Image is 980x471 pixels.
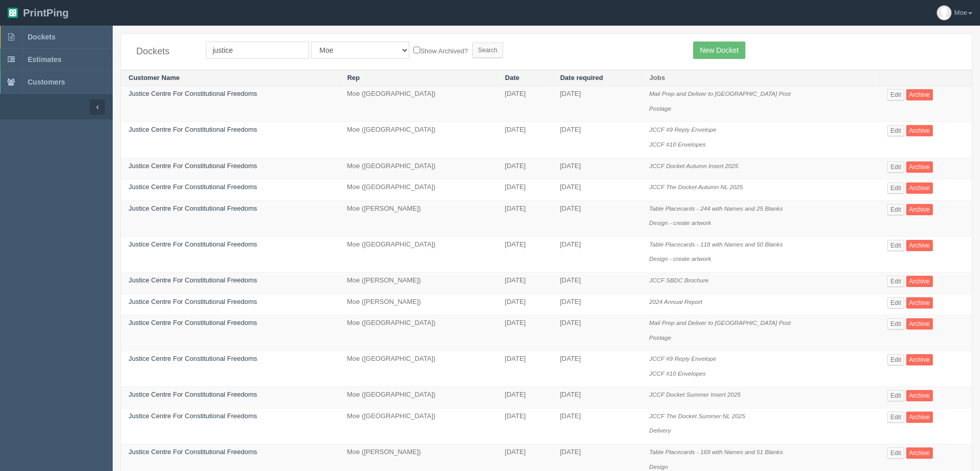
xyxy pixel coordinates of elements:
[887,161,904,173] a: Edit
[339,315,497,351] td: Moe ([GEOGRAPHIC_DATA])
[552,236,641,272] td: [DATE]
[906,125,933,136] a: Archive
[906,182,933,194] a: Archive
[552,86,641,122] td: [DATE]
[472,43,503,58] input: Search
[129,90,257,97] a: Justice Centre For Constitutional Freedoms
[552,179,641,201] td: [DATE]
[497,294,552,315] td: [DATE]
[649,90,790,97] i: Mail Prep and Deliver to [GEOGRAPHIC_DATA] Post
[649,105,671,112] i: Postage
[497,86,552,122] td: [DATE]
[129,126,257,133] a: Justice Centre For Constitutional Freedoms
[649,319,790,326] i: Mail Prep and Deliver to [GEOGRAPHIC_DATA] Post
[497,236,552,272] td: [DATE]
[339,351,497,387] td: Moe ([GEOGRAPHIC_DATA])
[552,294,641,315] td: [DATE]
[887,354,904,365] a: Edit
[693,42,745,59] a: New Docket
[129,162,257,170] a: Justice Centre For Constitutional Freedoms
[906,354,933,365] a: Archive
[136,47,191,57] h4: Dockets
[649,162,738,169] i: JCCF Docket Autumn Insert 2025
[906,204,933,215] a: Archive
[339,122,497,158] td: Moe ([GEOGRAPHIC_DATA])
[887,125,904,136] a: Edit
[129,74,180,81] a: Customer Name
[497,387,552,408] td: [DATE]
[641,70,880,86] th: Jobs
[552,387,641,408] td: [DATE]
[497,408,552,444] td: [DATE]
[887,182,904,194] a: Edit
[129,276,257,284] a: Justice Centre For Constitutional Freedoms
[906,89,933,100] a: Archive
[129,448,257,456] a: Justice Centre For Constitutional Freedoms
[649,391,740,398] i: JCCF Docket Summer Insert 2025
[887,318,904,330] a: Edit
[497,122,552,158] td: [DATE]
[129,391,257,398] a: Justice Centre For Constitutional Freedoms
[552,200,641,236] td: [DATE]
[649,255,711,262] i: Design - create artwork
[129,204,257,212] a: Justice Centre For Constitutional Freedoms
[937,6,951,20] img: avatar_default-7531ab5dedf162e01f1e0bb0964e6a185e93c5c22dfe317fb01d7f8cd2b1632c.jpg
[887,297,904,309] a: Edit
[347,74,360,81] a: Rep
[497,351,552,387] td: [DATE]
[887,390,904,401] a: Edit
[339,158,497,179] td: Moe ([GEOGRAPHIC_DATA])
[28,55,61,64] span: Estimates
[339,200,497,236] td: Moe ([PERSON_NAME])
[339,408,497,444] td: Moe ([GEOGRAPHIC_DATA])
[649,448,783,455] i: Table Placecards - 169 with Names and 51 Blanks
[649,463,668,470] i: Design
[887,204,904,215] a: Edit
[129,355,257,362] a: Justice Centre For Constitutional Freedoms
[906,161,933,173] a: Archive
[649,141,705,148] i: JCCF #10 Envelopes
[8,8,18,18] img: logo-3e63b451c926e2ac314895c53de4908e5d424f24456219fb08d385ab2e579770.png
[649,413,745,419] i: JCCF The Docket Summer NL 2025
[129,240,257,248] a: Justice Centre For Constitutional Freedoms
[497,200,552,236] td: [DATE]
[339,272,497,294] td: Moe ([PERSON_NAME])
[339,236,497,272] td: Moe ([GEOGRAPHIC_DATA])
[497,315,552,351] td: [DATE]
[887,412,904,423] a: Edit
[906,447,933,459] a: Archive
[129,319,257,326] a: Justice Centre For Constitutional Freedoms
[649,298,702,305] i: 2024 Annual Report
[339,86,497,122] td: Moe ([GEOGRAPHIC_DATA])
[129,298,257,305] a: Justice Centre For Constitutional Freedoms
[28,78,65,86] span: Customers
[552,122,641,158] td: [DATE]
[552,158,641,179] td: [DATE]
[497,158,552,179] td: [DATE]
[649,334,671,341] i: Postage
[887,89,904,100] a: Edit
[552,315,641,351] td: [DATE]
[649,219,711,226] i: Design - create artwork
[129,412,257,420] a: Justice Centre For Constitutional Freedoms
[649,427,671,434] i: Delivery
[649,370,705,377] i: JCCF #10 Envelopes
[206,42,309,59] input: Customer Name
[906,297,933,309] a: Archive
[339,387,497,408] td: Moe ([GEOGRAPHIC_DATA])
[497,179,552,201] td: [DATE]
[552,351,641,387] td: [DATE]
[552,408,641,444] td: [DATE]
[413,45,468,56] label: Show Archived?
[906,412,933,423] a: Archive
[649,355,716,362] i: JCCF #9 Reply Envelope
[649,241,783,248] i: Table Placecards - 118 with Names and 50 Blanks
[413,47,420,53] input: Show Archived?
[497,272,552,294] td: [DATE]
[649,205,783,212] i: Table Placecards - 244 with Names and 25 Blanks
[649,126,716,133] i: JCCF #9 Reply Envelope
[339,179,497,201] td: Moe ([GEOGRAPHIC_DATA])
[906,318,933,330] a: Archive
[560,74,603,81] a: Date required
[887,447,904,459] a: Edit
